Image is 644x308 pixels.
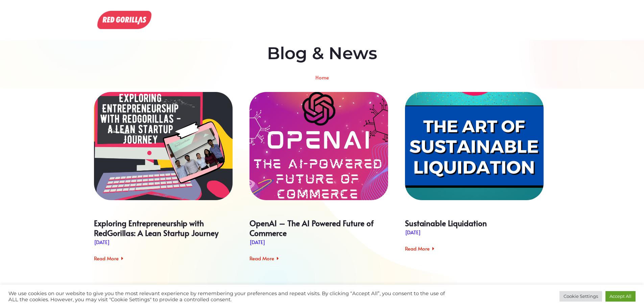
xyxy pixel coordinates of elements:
a: Read More [249,255,279,262]
a: Accept All [605,291,636,302]
a: Sustainable Liquidation [405,92,544,200]
a: Cookie Settings [559,291,602,302]
div: We use cookies on our website to give you the most relevant experience by remembering your prefer... [8,290,448,303]
div: [DATE] [249,238,265,246]
a: Sustainable Liquidation [405,218,487,228]
div: [DATE] [94,238,110,246]
a: Home [315,75,329,80]
img: Blog Posts [97,11,151,29]
a: Read More [94,255,123,262]
a: Exploring Entrepreneurship with RedGorillas: A Lean Startup Journey [94,218,218,238]
a: Read More [405,245,434,253]
a: Exploring Entrepreneurship with RedGorillas: A Lean Startup Journey [94,92,233,200]
a: OpenAI – The AI Powered Future of Commerce [249,218,374,238]
a: OpenAI – The AI Powered Future of Commerce [249,92,388,200]
h2: Blog & News [106,43,539,64]
div: [DATE] [405,228,421,236]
